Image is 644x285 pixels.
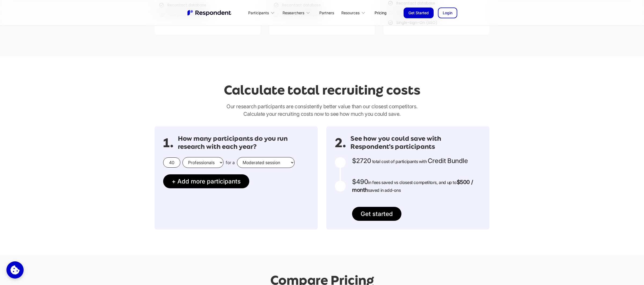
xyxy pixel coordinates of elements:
img: Untitled UI logotext [187,9,232,16]
div: Resources [341,10,360,16]
a: home [187,9,232,16]
a: Login [438,8,457,18]
span: 1. [163,140,174,146]
span: Calculate your recruiting costs now to see how much you could save. [243,111,401,117]
span: + [172,178,176,185]
span: 2. [335,140,346,146]
div: Participants [248,10,269,16]
a: Get started [352,207,401,221]
p: in fees saved vs closest competitors, and up to saved in add-ons [352,178,481,194]
span: Add more participants [177,178,241,185]
span: for a [226,160,235,165]
button: + Add more participants [163,174,249,188]
span: $490 [352,178,368,186]
span: $2720 [352,157,371,165]
p: Our research participants are consistently better value than our closest competitors. [155,103,489,118]
span: Credit Bundle [428,157,468,165]
h2: Calculate total recruiting costs [224,83,420,98]
h3: See how you could save with Respondent's participants [350,135,481,151]
a: Get Started [404,8,434,18]
div: Researchers [280,6,315,19]
span: total cost of participants with [372,159,427,164]
div: Participants [245,6,280,19]
div: Researchers [283,10,304,16]
a: Partners [315,6,338,19]
div: Resources [338,6,370,19]
h3: How many participants do you run research with each year? [178,135,309,151]
a: Pricing [370,6,391,19]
